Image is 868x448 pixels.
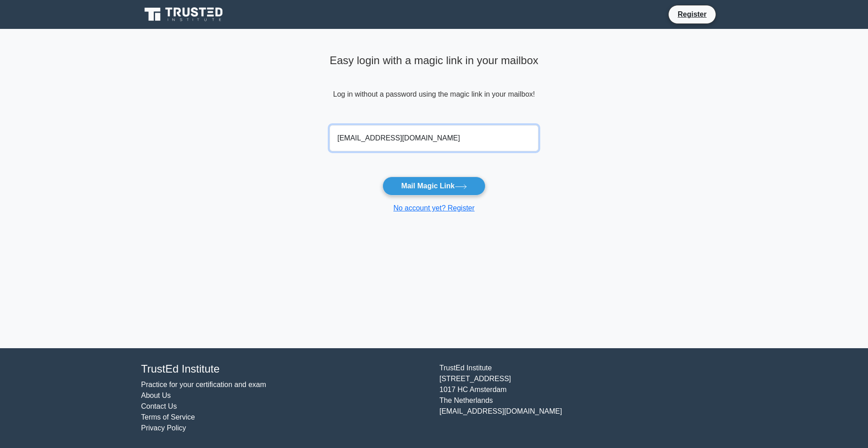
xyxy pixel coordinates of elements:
h4: Easy login with a magic link in your mailbox [330,54,538,67]
input: Email [330,125,538,151]
a: Practice for your certification and exam [141,381,266,388]
div: TrustEd Institute [STREET_ADDRESS] 1017 HC Amsterdam The Netherlands [EMAIL_ADDRESS][DOMAIN_NAME] [434,363,732,434]
div: Log in without a password using the magic link in your mailbox! [330,51,538,121]
a: Register [672,9,712,20]
a: Contact Us [141,402,177,410]
a: Terms of Service [141,413,195,421]
button: Mail Magic Link [382,177,485,196]
a: Privacy Policy [141,424,186,432]
a: No account yet? Register [393,204,475,212]
h4: TrustEd Institute [141,363,429,376]
a: About Us [141,392,171,399]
